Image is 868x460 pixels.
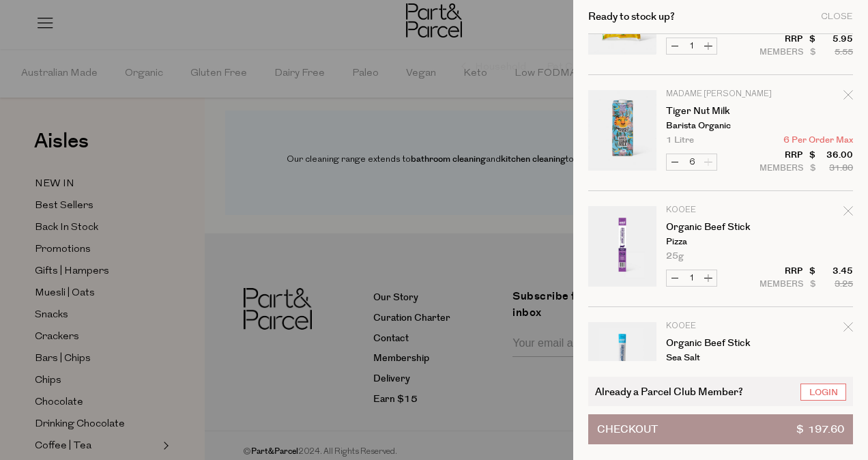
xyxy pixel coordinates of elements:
p: KOOEE [666,206,772,214]
span: $ 197.60 [796,415,844,444]
span: Already a Parcel Club Member? [595,384,743,399]
p: Pizza [666,238,772,246]
input: QTY Pea Puffs Multi-Pack [683,38,700,54]
h2: Ready to stock up? [588,12,675,22]
span: 1 Litre [666,136,694,145]
span: 25g [666,252,684,261]
p: KOOEE [666,322,772,330]
p: Barista Organic [666,121,772,130]
a: Organic Beef Stick [666,339,772,348]
input: QTY Organic Beef Stick [683,270,700,286]
div: Close [821,12,853,21]
div: Remove Tiger Nut Milk [843,88,853,106]
a: Organic Beef Stick [666,222,772,232]
input: QTY Tiger Nut Milk [683,154,700,170]
a: Login [800,384,846,401]
span: Checkout [597,415,658,444]
button: Checkout$ 197.60 [588,414,853,444]
span: 6 Per Order Max [783,136,853,145]
p: Sea Salt [666,354,772,362]
a: Tiger Nut Milk [666,106,772,116]
p: Madame [PERSON_NAME] [666,90,772,98]
div: Remove Organic Beef Stick [843,204,853,222]
div: Remove Organic Beef Stick [843,320,853,339]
